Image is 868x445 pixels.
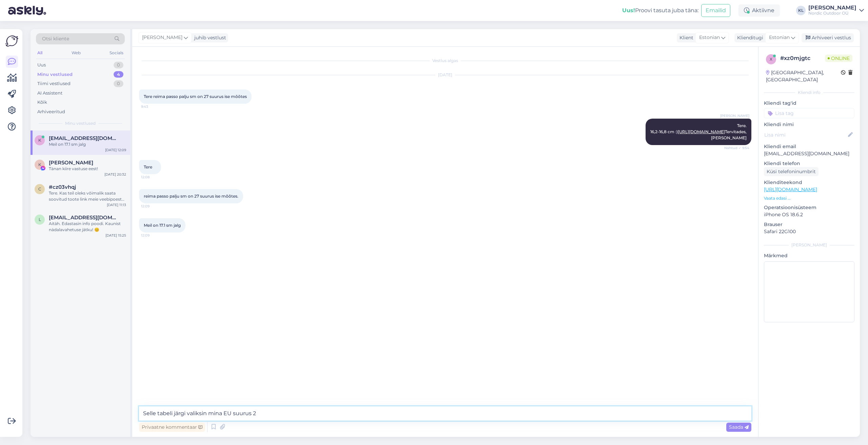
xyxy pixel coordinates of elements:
span: 9:43 [141,104,166,109]
div: Meil on 17.1 sm jalg [49,141,126,147]
p: Kliendi telefon [764,160,854,167]
p: Brauser [764,221,854,228]
div: [DATE] 15:25 [105,233,126,238]
span: 12:08 [141,175,166,180]
span: k [38,138,41,143]
span: x [770,57,772,62]
div: 4 [114,71,123,78]
span: Tere. 16,2-16,8 cm :) Tervitades, [PERSON_NAME] [650,123,747,140]
span: 12:09 [141,204,166,209]
p: iPhone OS 18.6.2 [764,211,854,218]
div: AI Assistent [37,90,62,97]
div: [DATE] 12:09 [105,147,126,153]
span: l [39,217,41,222]
span: Online [825,55,852,62]
span: keit87@list.ru [49,135,119,141]
a: [URL][DOMAIN_NAME] [678,129,725,134]
span: Estonian [769,34,790,41]
div: Socials [108,48,125,57]
div: Tänan kiire vastuse eest! [49,166,126,172]
p: Kliendi tag'id [764,100,854,107]
div: [DATE] [139,72,751,78]
input: Lisa nimi [764,131,847,139]
div: Tiimi vestlused [37,80,71,87]
div: # xz0mjgtc [780,54,825,62]
div: [GEOGRAPHIC_DATA], [GEOGRAPHIC_DATA] [766,69,841,83]
span: Minu vestlused [65,120,96,126]
span: [PERSON_NAME] [720,113,749,118]
p: Operatsioonisüsteem [764,204,854,211]
img: Askly Logo [5,35,18,47]
b: Uus! [622,7,635,14]
p: Kliendi nimi [764,121,854,128]
p: Klienditeekond [764,179,854,186]
div: Vestlus algas [139,58,751,64]
span: Saada [729,424,749,430]
span: 12:09 [141,233,166,238]
div: Tere. Kas teil oleks võimalik saata soovitud toote link meie veebipoest? Tervitades, Kaimo Laanemaa [49,190,126,202]
p: Märkmed [764,252,854,259]
div: Klient [677,34,693,41]
div: Aitäh. Edastasin info poodi. Kaunist nädalavahetuse jätku! 😊 [49,221,126,233]
div: All [36,48,44,57]
div: [PERSON_NAME] [808,5,856,11]
a: [PERSON_NAME]Nordic Outdoor OÜ [808,5,864,16]
span: [PERSON_NAME] [142,34,182,41]
div: KL [796,6,806,15]
span: Nähtud ✓ 9:54 [724,145,749,150]
span: Tere [144,164,152,169]
span: Estonian [699,34,720,41]
a: [URL][DOMAIN_NAME] [764,186,817,193]
div: Arhiveeritud [37,108,65,115]
div: Privaatne kommentaar [139,423,205,432]
p: Vaata edasi ... [764,195,854,201]
span: Tere reima passo palju sm on 27 suurus ise mõõtes [144,94,247,99]
span: c [38,186,41,191]
div: Uus [37,62,46,68]
p: [EMAIL_ADDRESS][DOMAIN_NAME] [764,150,854,157]
span: Meil on 17.1 sm jalg [144,223,181,228]
span: #cz03vhqj [49,184,76,190]
div: Kliendi info [764,89,854,96]
div: 0 [114,62,123,68]
div: [PERSON_NAME] [764,242,854,248]
textarea: Selle tabeli järgi valiksin mina EU suurus 2 [139,406,751,421]
p: Kliendi email [764,143,854,150]
div: Minu vestlused [37,71,73,78]
div: Klienditugi [734,34,763,41]
div: Proovi tasuta juba täna: [622,6,698,15]
div: Arhiveeri vestlus [802,33,854,42]
div: Kõik [37,99,47,106]
span: Katrin Kunder [49,160,93,166]
div: 0 [114,80,123,87]
div: [DATE] 11:13 [107,202,126,207]
span: reima passo palju sm on 27 suurus ise mõõtes. [144,194,238,199]
div: Aktiivne [738,4,780,17]
span: K [38,162,41,167]
span: Otsi kliente [42,35,69,42]
p: Safari 22G100 [764,228,854,235]
div: Küsi telefoninumbrit [764,167,818,176]
button: Emailid [701,4,730,17]
div: Web [70,48,82,57]
div: juhib vestlust [192,34,226,41]
input: Lisa tag [764,108,854,118]
div: Nordic Outdoor OÜ [808,11,856,16]
div: [DATE] 20:32 [104,172,126,177]
span: lintsuke@gmail.com [49,215,119,221]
